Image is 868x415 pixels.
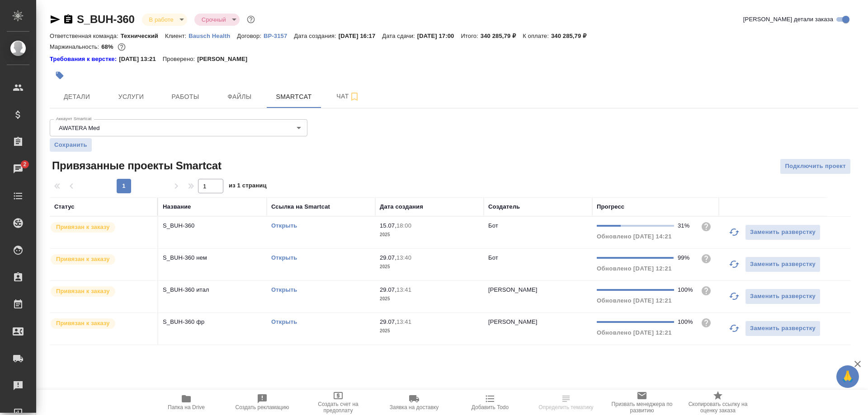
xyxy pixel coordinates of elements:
[121,33,165,39] p: Технический
[55,91,99,103] span: Детали
[750,291,816,302] span: Заменить разверстку
[119,55,163,64] p: [DATE] 13:21
[101,43,115,50] p: 68%
[597,233,672,240] span: Обновлено [DATE] 14:21
[50,55,119,64] div: Нажми, чтобы открыть папку с инструкцией
[163,55,198,64] p: Проверено:
[163,285,262,294] p: S_BUH-360 итал
[380,262,479,271] p: 2025
[488,222,498,229] p: Бот
[723,317,745,339] button: Обновить прогресс
[380,254,396,261] p: 29.07,
[523,33,551,39] p: К оплате:
[237,33,264,39] p: Договор:
[597,265,672,272] span: Обновлено [DATE] 12:21
[294,33,338,39] p: Дата создания:
[271,254,297,261] a: Открыть
[380,230,479,239] p: 2025
[349,91,360,102] svg: Подписаться
[678,285,693,294] div: 100%
[597,202,624,211] div: Прогресс
[551,33,593,39] p: 340 285,79 ₽
[785,161,846,172] span: Подключить проект
[678,253,693,262] div: 99%
[56,287,110,296] p: Привязан к заказу
[63,14,74,25] button: Скопировать ссылку
[116,41,127,53] button: 89522.94 RUB;
[165,33,189,39] p: Клиент:
[56,319,110,328] p: Привязан к заказу
[396,254,411,261] p: 13:40
[396,318,411,325] p: 13:41
[54,140,87,149] span: Сохранить
[417,33,461,39] p: [DATE] 17:00
[750,227,816,238] span: Заменить разверстку
[745,289,821,304] button: Заменить разверстку
[326,91,370,102] span: Чат
[745,224,821,240] button: Заменить разверстку
[380,326,479,336] p: 2025
[396,222,411,229] p: 18:00
[461,33,480,39] p: Итого:
[488,318,538,325] p: [PERSON_NAME]
[272,91,316,103] span: Smartcat
[264,33,294,39] p: ВР-3157
[50,14,61,25] button: Скопировать ссылку для ЯМессенджера
[380,318,396,325] p: 29.07,
[271,222,297,229] a: Открыть
[56,255,110,264] p: Привязан к заказу
[836,365,859,388] button: 🙏
[229,180,267,193] span: из 1 страниц
[164,91,207,103] span: Работы
[2,158,34,180] a: 2
[481,33,523,39] p: 340 285,79 ₽
[396,286,411,293] p: 13:41
[245,14,257,25] button: Доп статусы указывают на важность/срочность заказа
[163,253,262,262] p: S_BUH-360 нем
[271,286,297,293] a: Открыть
[50,33,121,39] p: Ответственная команда:
[163,221,262,230] p: S_BUH-360
[18,160,32,169] span: 2
[380,222,396,229] p: 15.07,
[77,13,135,25] a: S_BUH-360
[488,286,538,293] p: [PERSON_NAME]
[597,297,672,304] span: Обновлено [DATE] 12:21
[745,256,821,272] button: Заменить разверстку
[723,285,745,307] button: Обновить прогресс
[50,55,119,64] a: Требования к верстке:
[50,65,70,85] button: Добавить тэг
[380,286,396,293] p: 29.07,
[745,321,821,336] button: Заменить разверстку
[264,32,294,39] a: ВР-3157
[142,14,187,26] div: В работе
[218,91,261,103] span: Файлы
[56,124,103,132] button: AWATERA Med
[488,254,498,261] p: Бот
[146,16,176,23] button: В работе
[597,329,672,336] span: Обновлено [DATE] 12:21
[750,323,816,334] span: Заменить разверстку
[163,317,262,326] p: S_BUH-360 фр
[56,223,110,232] p: Привязан к заказу
[199,16,229,23] button: Срочный
[380,294,479,303] p: 2025
[109,91,153,103] span: Услуги
[780,159,851,174] button: Подключить проект
[840,367,855,386] span: 🙏
[163,202,191,211] div: Название
[50,43,101,50] p: Маржинальность:
[723,253,745,275] button: Обновить прогресс
[189,32,237,39] a: Bausch Health
[271,202,330,211] div: Ссылка на Smartcat
[678,221,693,230] div: 31%
[189,33,237,39] p: Bausch Health
[678,317,693,326] div: 100%
[50,119,307,136] div: AWATERA Med
[54,202,75,211] div: Статус
[271,318,297,325] a: Открыть
[339,33,382,39] p: [DATE] 16:17
[382,33,417,39] p: Дата сдачи:
[723,221,745,243] button: Обновить прогресс
[194,14,240,26] div: В работе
